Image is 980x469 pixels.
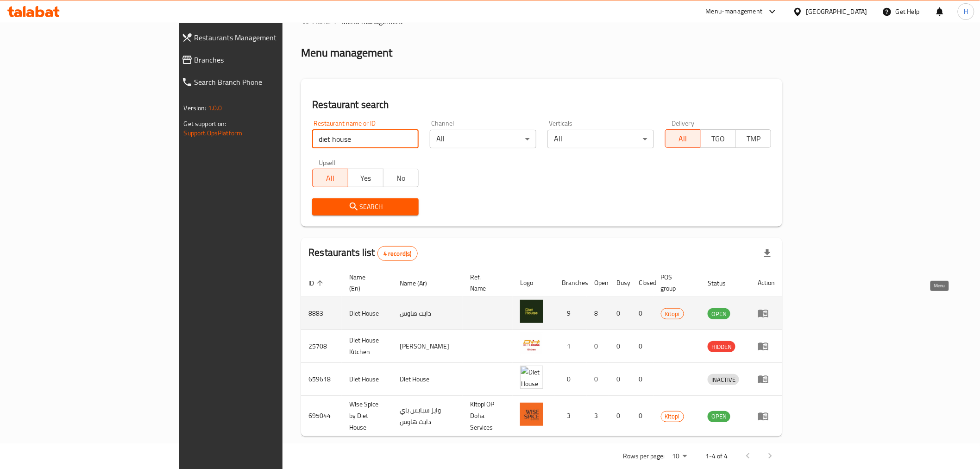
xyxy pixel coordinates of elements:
[554,297,587,330] td: 9
[631,297,653,330] td: 0
[735,129,771,148] button: TMP
[631,269,653,297] th: Closed
[520,403,543,426] img: Wise Spice by Diet House
[708,278,738,289] span: Status
[609,269,631,297] th: Busy
[301,269,782,437] table: enhanced table
[316,171,344,185] span: All
[377,246,418,261] div: Total records count
[609,363,631,396] td: 0
[672,120,695,127] label: Delivery
[756,242,779,265] div: Export file
[758,374,775,385] div: Menu
[184,102,207,114] span: Version:
[312,130,419,148] input: Search for restaurant name or ID..
[700,129,736,148] button: TGO
[312,98,771,112] h2: Restaurant search
[704,132,732,146] span: TGO
[554,363,587,396] td: 0
[184,127,243,139] a: Support.OpsPlatform
[342,363,392,396] td: Diet House
[378,249,417,258] span: 4 record(s)
[430,130,536,148] div: All
[174,49,343,71] a: Branches
[174,26,343,49] a: Restaurants Management
[392,297,463,330] td: دايت هاوس
[520,300,543,323] img: Diet House
[665,129,701,148] button: All
[631,363,653,396] td: 0
[319,159,336,166] label: Upsell
[609,297,631,330] td: 0
[308,278,326,289] span: ID
[400,278,439,289] span: Name (Ar)
[312,169,348,187] button: All
[587,330,609,363] td: 0
[631,396,653,437] td: 0
[758,411,775,422] div: Menu
[320,201,411,213] span: Search
[383,169,419,187] button: No
[587,363,609,396] td: 0
[195,32,335,43] span: Restaurants Management
[631,330,653,363] td: 0
[352,171,380,185] span: Yes
[609,396,631,437] td: 0
[609,330,631,363] td: 0
[750,269,782,297] th: Action
[341,16,403,27] span: Menu management
[740,132,767,146] span: TMP
[513,269,554,297] th: Logo
[661,411,684,422] span: Kitopi
[708,308,730,319] div: OPEN
[706,6,763,17] div: Menu-management
[964,6,968,17] span: H
[708,309,730,319] span: OPEN
[387,171,415,185] span: No
[554,269,587,297] th: Branches
[623,450,665,462] p: Rows per page:
[806,6,867,17] div: [GEOGRAPHIC_DATA]
[463,396,513,437] td: Kitopi OP Doha Services
[587,297,609,330] td: 8
[195,76,335,88] span: Search Branch Phone
[392,330,463,363] td: [PERSON_NAME]
[470,272,502,294] span: Ref. Name
[705,450,728,462] p: 1-4 of 4
[195,54,335,65] span: Branches
[554,330,587,363] td: 1
[547,130,654,148] div: All
[708,342,735,352] span: HIDDEN
[554,396,587,437] td: 3
[348,169,383,187] button: Yes
[392,363,463,396] td: Diet House
[349,272,381,294] span: Name (En)
[708,374,739,385] div: INACTIVE
[708,374,739,385] span: INACTIVE
[669,132,697,146] span: All
[184,118,226,130] span: Get support on:
[520,366,543,389] img: Diet House
[342,396,392,437] td: Wise Spice by Diet House
[312,198,419,215] button: Search
[668,450,691,463] div: Rows per page:
[661,272,690,294] span: POS group
[174,71,343,93] a: Search Branch Phone
[342,330,392,363] td: Diet House Kitchen
[708,411,730,422] span: OPEN
[587,269,609,297] th: Open
[301,45,392,60] h2: Menu management
[392,396,463,437] td: وايز سبايس باي دايت هاوس
[342,297,392,330] td: Diet House
[208,102,222,114] span: 1.0.0
[661,309,684,319] span: Kitopi
[308,246,417,261] h2: Restaurants list
[758,341,775,352] div: Menu
[520,333,543,356] img: Diet House Kitchen
[587,396,609,437] td: 3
